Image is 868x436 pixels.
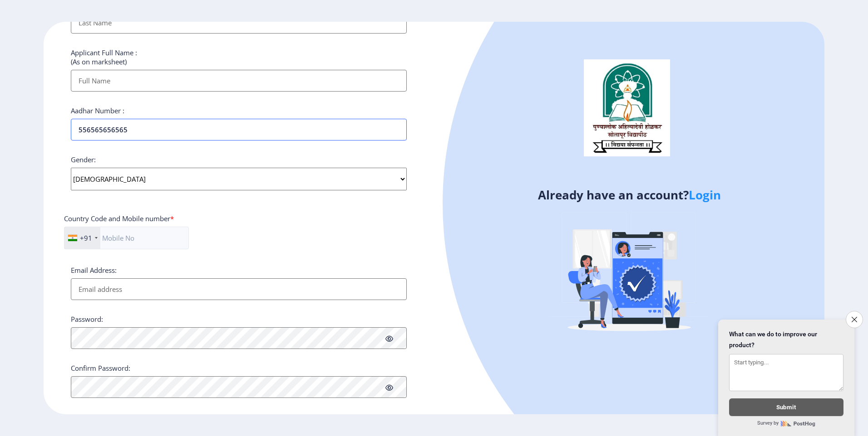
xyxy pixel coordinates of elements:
[80,233,92,242] div: +91
[71,363,130,373] label: Confirm Password:
[64,227,100,249] div: India (भारत): +91
[584,59,670,156] img: logo
[71,278,407,300] input: Email address
[71,12,407,34] input: Last Name
[550,195,709,354] img: Verified-rafiki.svg
[441,188,818,202] h4: Already have an account?
[71,70,407,92] input: Full Name
[689,187,721,203] a: Login
[71,119,407,140] input: Aadhar Number
[71,266,117,275] label: Email Address:
[71,48,137,66] label: Applicant Full Name : (As on marksheet)
[64,214,174,223] label: Country Code and Mobile number
[71,315,103,324] label: Password:
[71,106,124,115] label: Aadhar Number :
[64,227,189,249] input: Mobile No
[71,155,96,164] label: Gender:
